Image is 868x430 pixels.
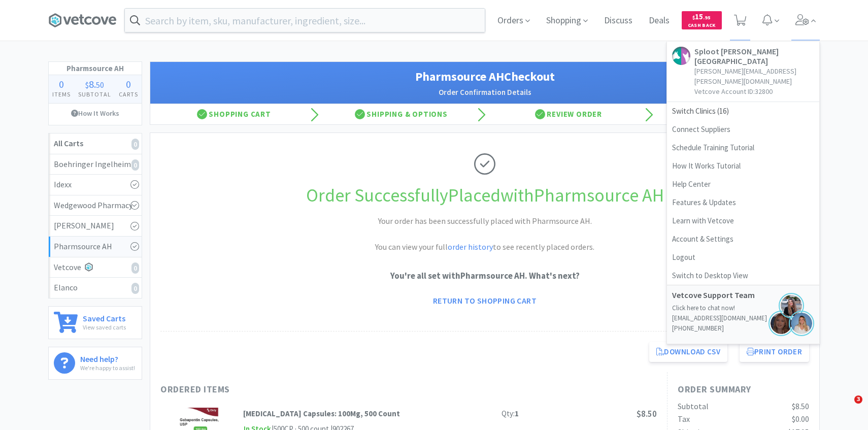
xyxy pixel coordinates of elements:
i: 0 [131,139,139,150]
div: Wedgewood Pharmacy [54,199,137,212]
span: $8.50 [637,408,657,419]
i: 0 [131,159,139,171]
img: jenna.png [779,293,804,318]
button: Print Order [740,342,809,362]
h4: Subtotal [75,89,115,99]
a: Connect Suppliers [667,120,819,139]
img: bridget.png [789,311,814,336]
a: Sploot [PERSON_NAME][GEOGRAPHIC_DATA][PERSON_NAME][EMAIL_ADDRESS][PERSON_NAME][DOMAIN_NAME]Vetcov... [667,42,819,102]
span: Cash Back [688,23,716,29]
a: All Carts0 [49,134,142,154]
a: Click here to chat now! [672,304,735,312]
a: Help Center [667,175,819,193]
p: Vetcove Account ID: 32800 [694,86,814,96]
div: . [75,79,115,89]
a: Boehringer Ingelheim0 [49,154,142,175]
div: Vetcove [54,261,137,274]
input: Search by item, sku, manufacturer, ingredient, size... [125,9,485,32]
h2: Order Confirmation Details [160,86,809,98]
h2: Your order has been successfully placed with Pharmsource AH. You can view your full to see recent... [332,215,637,254]
span: 8 [89,78,94,90]
div: Boehringer Ingelheim [54,158,137,171]
h5: Sploot [PERSON_NAME][GEOGRAPHIC_DATA] [694,47,814,66]
a: order history [448,242,493,252]
div: Qty: [502,408,519,420]
h1: Order Successfully Placed with Pharmsource AH [160,181,809,210]
span: $8.50 [792,401,809,411]
a: Saved CartsView saved carts [48,306,142,339]
a: Logout [667,248,819,267]
div: Review Order [485,104,652,124]
span: 50 [96,80,104,90]
span: $0.00 [792,414,809,424]
h6: Need help? [80,352,135,363]
strong: [MEDICAL_DATA] Capsules: 100Mg, 500 Count [243,409,400,418]
p: View saved carts [83,322,126,332]
span: Switch Clinics ( 16 ) [667,102,819,120]
div: Shipping & Options [318,104,485,124]
h1: Order Summary [678,382,809,397]
p: We're happy to assist! [80,363,135,373]
a: Schedule Training Tutorial [667,139,819,157]
a: How It Works Tutorial [667,157,819,175]
a: $15.95Cash Back [682,7,722,34]
a: Discuss [600,16,637,25]
h1: Pharmsource AH [49,62,142,75]
a: Switch to Desktop View [667,267,819,285]
h4: Items [49,89,75,99]
h5: Vetcove Support Team [672,290,774,300]
h6: Saved Carts [83,312,126,322]
p: [EMAIL_ADDRESS][DOMAIN_NAME] [672,313,814,323]
a: Return to Shopping Cart [426,290,544,311]
a: How It Works [49,104,142,123]
span: 0 [59,78,64,90]
img: jules.png [769,311,794,336]
a: Pharmsource AH [49,237,142,257]
a: Wedgewood Pharmacy [49,195,142,216]
a: Elanco0 [49,278,142,298]
a: Learn with Vetcove [667,212,819,230]
span: $ [85,80,89,90]
a: Vetcove0 [49,257,142,278]
h1: Ordered Items [160,382,465,397]
iframe: Intercom live chat [833,395,858,420]
span: 3 [854,395,862,404]
div: Elanco [54,281,137,294]
div: Tax [678,413,690,426]
span: 15 [692,12,711,21]
strong: 1 [515,409,519,418]
span: . 95 [703,14,711,21]
div: Idexx [54,178,137,191]
p: [PHONE_NUMBER] [672,323,814,334]
div: Pharmsource AH [54,240,137,253]
div: Subtotal [678,400,709,413]
i: 0 [131,262,139,274]
a: Features & Updates [667,193,819,212]
a: Idexx [49,175,142,195]
span: $ [692,14,695,21]
span: 0 [126,78,131,90]
a: Account & Settings [667,230,819,248]
h1: Pharmsource AH Checkout [160,67,809,86]
a: Deals [645,16,674,25]
div: Shopping Cart [150,104,318,124]
a: [PERSON_NAME] [49,216,142,237]
i: 0 [131,283,139,294]
h4: Carts [115,89,142,99]
div: Receipt [652,104,820,124]
strong: All Carts [54,138,83,148]
p: [PERSON_NAME][EMAIL_ADDRESS][PERSON_NAME][DOMAIN_NAME] [694,66,814,86]
div: [PERSON_NAME] [54,219,137,233]
a: Download CSV [649,342,727,362]
p: You're all set with Pharmsource AH . What's next? [160,269,809,283]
